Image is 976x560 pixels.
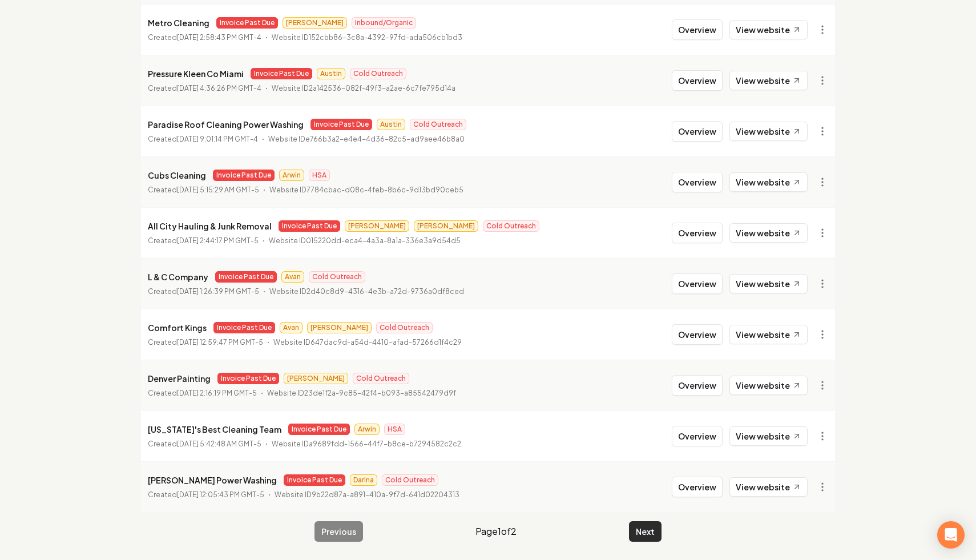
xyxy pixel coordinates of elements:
span: Cold Outreach [309,271,365,283]
p: Website ID 015220dd-eca4-4a3a-8a1a-336e3a9d54d5 [269,235,461,247]
button: Overview [672,121,723,142]
a: View website [729,274,808,293]
span: Cold Outreach [382,474,438,486]
p: Website ID 2d40c8d9-4316-4e3b-a72d-9736a0df8ced [269,286,464,297]
p: Paradise Roof Cleaning Power Washing [148,118,304,131]
a: View website [729,426,808,446]
span: Invoice Past Due [213,170,275,181]
button: Overview [672,324,723,345]
span: Invoice Past Due [310,119,372,130]
span: Cold Outreach [410,119,466,130]
p: Created [148,184,259,196]
p: Cubs Cleaning [148,168,206,182]
span: Invoice Past Due [288,424,350,435]
button: Overview [672,426,723,446]
div: Open Intercom Messenger [937,521,965,549]
p: Created [148,83,261,94]
p: [US_STATE]'s Best Cleaning Team [148,422,281,436]
a: View website [729,477,808,497]
p: [PERSON_NAME] Power Washing [148,473,277,487]
p: Created [148,489,264,501]
time: [DATE] 12:59:47 PM GMT-5 [177,338,263,347]
time: [DATE] 2:58:43 PM GMT-4 [177,33,261,42]
span: Cold Outreach [353,373,409,384]
button: Overview [672,19,723,40]
span: Avan [280,322,303,333]
p: L & C Company [148,270,208,284]
p: Created [148,286,259,297]
time: [DATE] 2:44:17 PM GMT-5 [177,236,259,245]
p: Denver Painting [148,372,211,385]
span: HSA [384,424,405,435]
time: [DATE] 1:26:39 PM GMT-5 [177,287,259,296]
p: Metro Cleaning [148,16,209,30]
span: Arwin [354,424,380,435]
p: Created [148,337,263,348]
a: View website [729,20,808,39]
span: Avan [281,271,304,283]
span: Invoice Past Due [217,373,279,384]
a: View website [729,172,808,192]
a: View website [729,122,808,141]
span: Invoice Past Due [284,474,345,486]
span: Cold Outreach [376,322,433,333]
p: Pressure Kleen Co Miami [148,67,244,80]
p: Comfort Kings [148,321,207,335]
span: HSA [309,170,330,181]
span: Austin [377,119,405,130]
span: Darina [350,474,377,486]
p: Website ID e766b3a2-e4e4-4d36-82c5-ad9aee46b8a0 [268,134,465,145]
p: Website ID 9b22d87a-a891-410a-9f7d-641d02204313 [275,489,459,501]
span: Arwin [279,170,304,181]
span: Austin [317,68,345,79]
p: Website ID a9689fdd-1566-44f7-b8ce-b7294582c2c2 [272,438,461,450]
button: Overview [672,223,723,243]
p: Created [148,438,261,450]
p: Created [148,235,259,247]
button: Overview [672,273,723,294]
time: [DATE] 2:16:19 PM GMT-5 [177,389,257,397]
p: Website ID 23de1f2a-9c85-42f4-b093-a85542479d9f [267,388,456,399]
time: [DATE] 4:36:26 PM GMT-4 [177,84,261,92]
span: [PERSON_NAME] [284,373,348,384]
span: [PERSON_NAME] [283,17,347,29]
span: Inbound/Organic [352,17,416,29]
p: Website ID 7784cbac-d08c-4feb-8b6c-9d13bd90ceb5 [269,184,463,196]
p: All City Hauling & Junk Removal [148,219,272,233]
button: Overview [672,375,723,396]
span: [PERSON_NAME] [414,220,478,232]
a: View website [729,223,808,243]
span: Invoice Past Due [216,17,278,29]
span: Page 1 of 2 [475,525,517,538]
span: [PERSON_NAME] [307,322,372,333]
p: Created [148,32,261,43]
span: Invoice Past Due [251,68,312,79]
span: [PERSON_NAME] [345,220,409,232]
span: Cold Outreach [350,68,406,79]
p: Website ID 2a142536-082f-49f3-a2ae-6c7fe795d14a [272,83,455,94]
span: Cold Outreach [483,220,539,232]
time: [DATE] 5:42:48 AM GMT-5 [177,440,261,448]
a: View website [729,71,808,90]
time: [DATE] 12:05:43 PM GMT-5 [177,490,264,499]
a: View website [729,325,808,344]
a: View website [729,376,808,395]
p: Created [148,134,258,145]
p: Website ID 152cbb86-3c8a-4392-97fd-ada506cb1bd3 [272,32,462,43]
time: [DATE] 9:01:14 PM GMT-4 [177,135,258,143]
button: Overview [672,172,723,192]
span: Invoice Past Due [279,220,340,232]
time: [DATE] 5:15:29 AM GMT-5 [177,186,259,194]
p: Website ID 647dac9d-a54d-4410-afad-57266d1f4c29 [273,337,462,348]
button: Overview [672,477,723,497]
button: Next [629,521,662,542]
button: Overview [672,70,723,91]
span: Invoice Past Due [215,271,277,283]
span: Invoice Past Due [213,322,275,333]
p: Created [148,388,257,399]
